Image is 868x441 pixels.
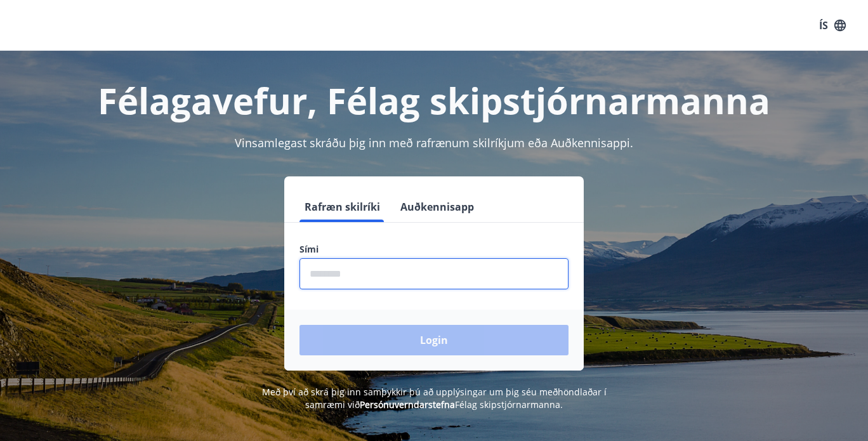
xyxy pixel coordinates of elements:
[299,192,385,222] button: Rafræn skilríki
[235,135,633,150] span: Vinsamlegast skráðu þig inn með rafrænum skilríkjum eða Auðkennisappi.
[812,14,853,37] button: ÍS
[262,386,607,411] span: Með því að skrá þig inn samþykkir þú að upplýsingar um þig séu meðhöndlaðar í samræmi við Félag s...
[299,243,569,256] label: Sími
[395,192,479,222] button: Auðkennisapp
[15,76,853,124] h1: Félagavefur, Félag skipstjórnarmanna
[360,398,455,411] a: Persónuverndarstefna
